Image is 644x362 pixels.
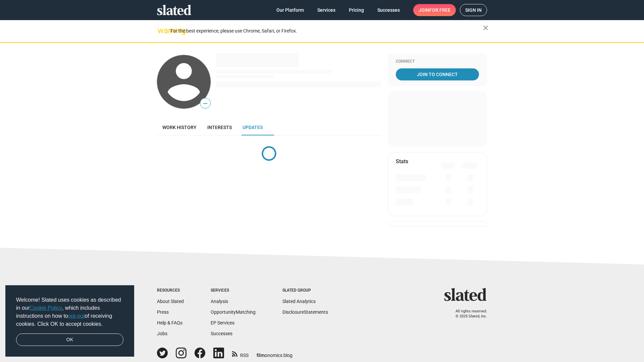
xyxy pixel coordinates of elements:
a: Analysis [211,299,228,304]
a: Successes [211,331,232,336]
a: Jobs [157,331,167,336]
div: Slated Group [282,288,328,293]
div: Services [211,288,256,293]
span: Successes [377,4,400,16]
span: Pricing [349,4,364,16]
mat-icon: close [482,24,490,32]
a: Help & FAQs [157,320,182,325]
span: for free [429,4,450,16]
a: EP Services [211,320,234,325]
span: Updates [243,125,263,130]
mat-icon: warning [158,26,166,35]
span: Interests [207,125,232,130]
span: Work history [162,125,197,130]
a: Work history [157,119,202,135]
a: filmonomics blog [257,347,292,359]
a: dismiss cookie message [16,334,123,346]
span: Our Platform [276,4,304,16]
a: Services [312,4,341,16]
a: Sign in [460,4,487,16]
span: film [257,353,265,358]
span: Sign in [465,4,482,16]
span: Services [317,4,335,16]
span: — [200,99,210,108]
a: About Slated [157,299,184,304]
a: DisclosureStatements [282,309,328,315]
span: Join [419,4,450,16]
a: OpportunityMatching [211,309,256,315]
a: Successes [372,4,405,16]
a: opt-out [68,313,85,319]
mat-card-title: Stats [396,158,408,165]
span: Welcome! Slated uses cookies as described in our , which includes instructions on how to of recei... [16,296,123,328]
a: Interests [202,119,237,135]
a: Our Platform [271,4,309,16]
a: Slated Analytics [282,299,316,304]
a: Pricing [343,4,369,16]
div: cookieconsent [5,285,134,357]
a: RSS [232,348,249,359]
span: Join To Connect [397,68,478,80]
a: Join To Connect [396,68,479,80]
p: All rights reserved. © 2025 Slated, Inc. [448,309,487,319]
div: Resources [157,288,184,293]
div: Connect [396,59,479,64]
a: Press [157,309,169,315]
div: For the best experience, please use Chrome, Safari, or Firefox. [170,26,483,36]
a: Updates [237,119,268,135]
a: Cookie Policy [30,305,62,311]
a: Joinfor free [413,4,456,16]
